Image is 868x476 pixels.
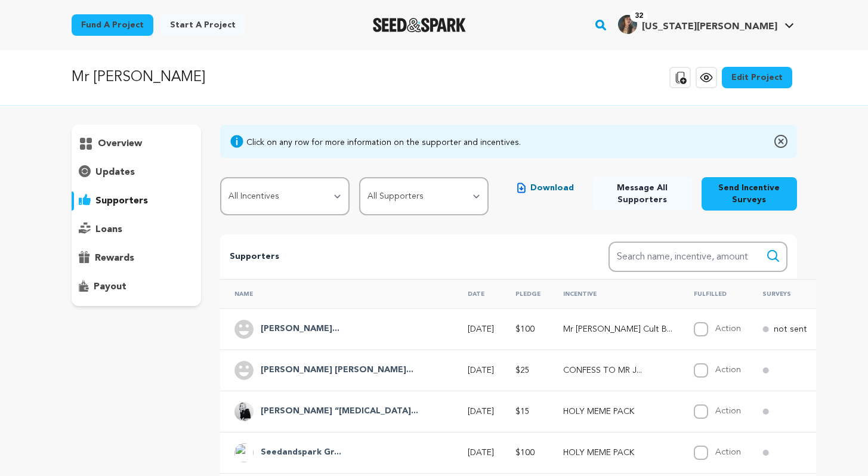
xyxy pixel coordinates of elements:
img: 6CAF79E8-AD28-49BF-B161-8953A21496C8.jpeg [234,402,254,421]
button: overview [72,134,202,153]
h4: Seedandspark Greeney Bird [261,446,341,460]
a: Seed&Spark Homepage [373,18,467,32]
img: close-o.svg [774,134,787,149]
button: Download [508,177,583,199]
span: $100 [515,325,535,333]
p: [DATE] [468,406,494,418]
div: Virginia N.'s Profile [618,15,777,34]
img: user.png [234,320,254,339]
span: 32 [630,10,648,22]
a: Virginia N.'s Profile [616,13,796,34]
button: loans [72,220,202,239]
input: Search name, incentive, amount [608,242,787,272]
a: Start a project [160,14,245,36]
p: loans [95,222,122,237]
button: payout [72,277,202,296]
p: [DATE] [468,323,494,335]
span: $15 [515,407,530,416]
span: Message All Supporters [603,182,682,206]
button: rewards [72,249,202,268]
label: Action [715,324,741,333]
button: Send Incentive Surveys [702,177,797,211]
p: payout [94,280,126,294]
a: Edit Project [722,67,792,88]
p: [DATE] [468,364,494,376]
p: not sent [774,323,807,335]
span: $25 [515,366,530,375]
div: Click on any row for more information on the supporter and incentives. [246,137,521,149]
th: Surveys [748,279,814,308]
p: Supporters [230,250,570,264]
img: user.png [234,361,254,380]
p: supporters [95,194,148,208]
span: Download [530,182,574,194]
p: HOLY MEME PACK [563,447,672,459]
h4: Ashley McClanahan [261,322,339,336]
span: Virginia N.'s Profile [616,13,796,38]
th: Pledge [501,279,549,308]
label: Action [715,448,741,456]
img: ACg8ocJbC8ELv77vLfQamoEBTIOHYi0sNFgJL5UoOJhbZirgEkm3h7E=s96-c [234,443,254,462]
p: HOLY MEME PACK [563,406,672,418]
p: [DATE] [468,447,494,459]
button: supporters [72,191,202,211]
img: Seed&Spark Logo Dark Mode [373,18,467,32]
th: Name [220,279,453,308]
p: Mr Jesus Cult Box [563,323,672,335]
span: [US_STATE][PERSON_NAME] [642,22,777,32]
span: $100 [515,449,535,457]
img: Action1.jpg [618,15,637,34]
label: Action [715,407,741,415]
p: rewards [95,251,134,265]
p: overview [98,137,142,151]
button: Message All Supporters [593,177,692,211]
a: Fund a project [72,14,153,36]
th: Incentive [549,279,679,308]
button: updates [72,163,202,182]
th: Fulfilled [679,279,748,308]
h4: Alexandra “Allie” Ficken [261,404,418,419]
h4: Eli Oona Colby & Ilse [261,363,413,378]
p: CONFESS TO MR JESUS [563,364,672,376]
p: Mr [PERSON_NAME] [72,67,205,88]
p: updates [95,165,135,180]
label: Action [715,366,741,374]
th: Date [453,279,501,308]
